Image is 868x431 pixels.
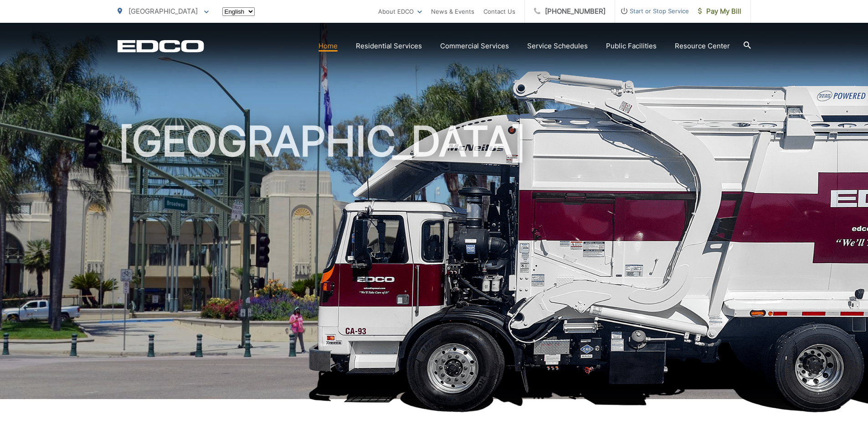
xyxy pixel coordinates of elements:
a: Contact Us [483,6,515,17]
a: Home [318,41,338,52]
a: Resource Center [675,41,730,52]
h1: [GEOGRAPHIC_DATA] [118,119,751,407]
a: Public Facilities [606,41,657,52]
span: [GEOGRAPHIC_DATA] [128,7,198,16]
select: Select a language [222,7,255,16]
a: Commercial Services [440,41,509,52]
a: About EDCO [378,6,422,17]
span: Pay My Bill [698,6,741,17]
a: Residential Services [356,41,422,52]
a: Service Schedules [527,41,588,52]
a: News & Events [431,6,474,17]
a: EDCD logo. Return to the homepage. [118,40,204,52]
